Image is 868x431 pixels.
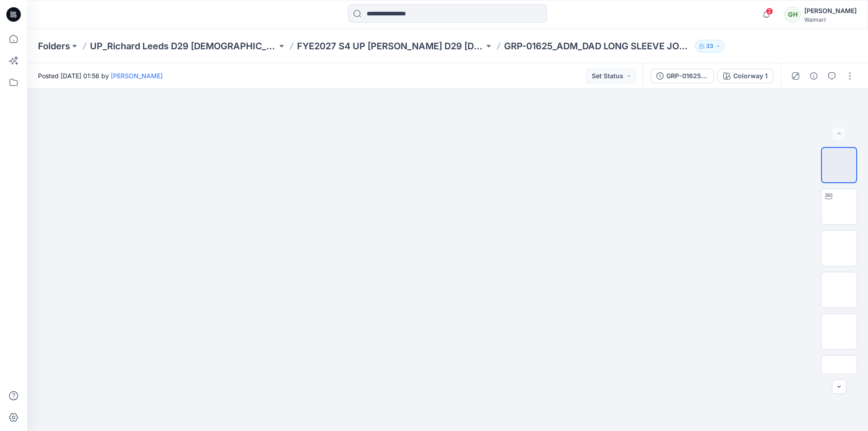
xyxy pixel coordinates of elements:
button: Colorway 1 [717,69,774,83]
div: GRP-01625_ADM_DAD LONG SLEEVE JOGGER [666,71,708,81]
div: [PERSON_NAME] [804,5,857,16]
a: UP_Richard Leeds D29 [DEMOGRAPHIC_DATA] Fashion Sleep [90,40,277,52]
span: 2 [766,8,773,15]
p: 33 [706,41,713,51]
div: Walmart [804,16,857,23]
div: GH [784,6,801,23]
button: Details [807,69,821,83]
a: Folders [38,40,70,52]
div: Colorway 1 [733,71,768,81]
p: GRP-01625_ADM_DAD LONG SLEEVE JOGGER_REV1 [504,40,691,52]
button: 33 [695,40,725,52]
span: Posted [DATE] 01:56 by [38,71,163,81]
a: [PERSON_NAME] [111,72,163,80]
button: GRP-01625_ADM_DAD LONG SLEEVE JOGGER [651,69,714,83]
a: FYE2027 S4 UP [PERSON_NAME] D29 [DEMOGRAPHIC_DATA] Sleepwear-fashion. [297,40,484,52]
